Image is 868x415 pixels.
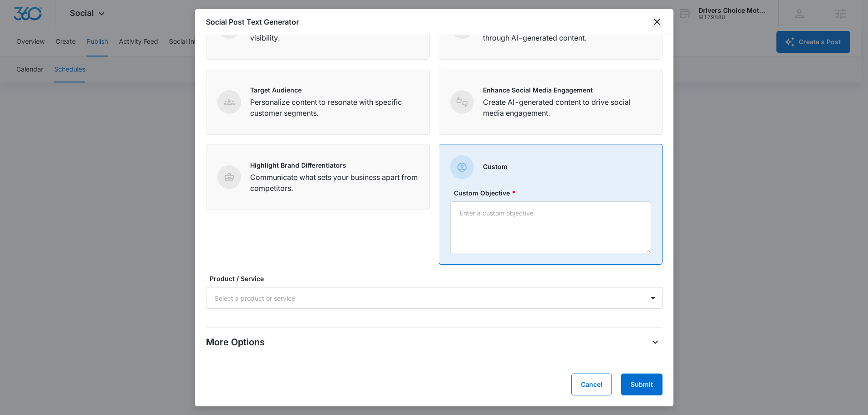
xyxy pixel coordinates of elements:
p: Enhance Social Media Engagement [483,85,651,95]
button: close [652,16,663,27]
p: More Options [206,335,265,349]
button: Cancel [571,374,612,395]
p: Target Audience [250,85,418,95]
label: Product / Service [210,274,666,283]
button: More Options [648,335,663,349]
p: Communicate what sets your business apart from competitors. [250,172,418,194]
label: Custom Objective [454,188,655,198]
p: Highlight Brand Differentiators [250,160,418,170]
p: Create AI-generated content to drive social media engagement. [483,97,651,118]
h1: Social Post Text Generator [206,16,299,27]
p: Personalize content to resonate with specific customer segments. [250,97,418,118]
p: Custom [483,162,508,171]
button: Submit [621,374,663,395]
